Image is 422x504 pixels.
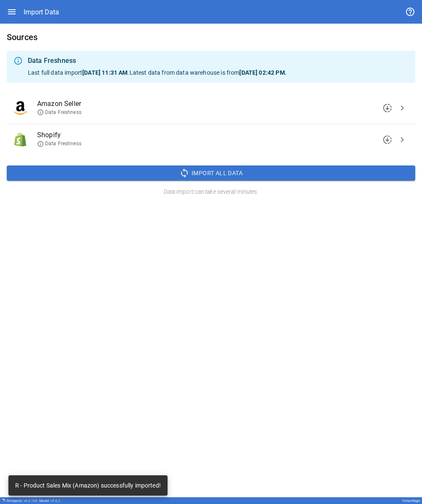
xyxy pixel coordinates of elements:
[402,499,420,503] div: Yerba Magic
[37,109,81,116] span: Data Freshness
[37,99,395,109] span: Amazon Seller
[51,499,60,503] span: v 5.0.2
[179,168,189,178] span: sync
[7,165,415,181] button: Import All Data
[24,499,38,503] span: v 6.0.106
[397,103,407,113] span: chevron_right
[28,56,408,66] div: Data Freshness
[24,8,59,16] div: Import Data
[7,187,415,197] h6: Data import can take several minutes.
[14,101,27,115] img: Amazon Seller
[7,30,415,44] h6: Sources
[382,135,392,145] span: downloading
[39,499,60,503] div: Model
[382,103,392,113] span: downloading
[397,135,407,145] span: chevron_right
[37,130,395,140] span: Shopify
[28,68,408,77] p: Last full data import . Latest data from data warehouse is from
[239,69,286,76] b: [DATE] 02:42 PM .
[192,168,243,179] span: Import All Data
[15,478,161,493] div: R - Product Sales Mix (Amazon) successfully imported!
[14,133,27,146] img: Shopify
[37,140,81,147] span: Data Freshness
[82,69,127,76] b: [DATE] 11:31 AM
[7,499,38,503] div: Drivepoint
[2,499,5,502] img: Drivepoint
